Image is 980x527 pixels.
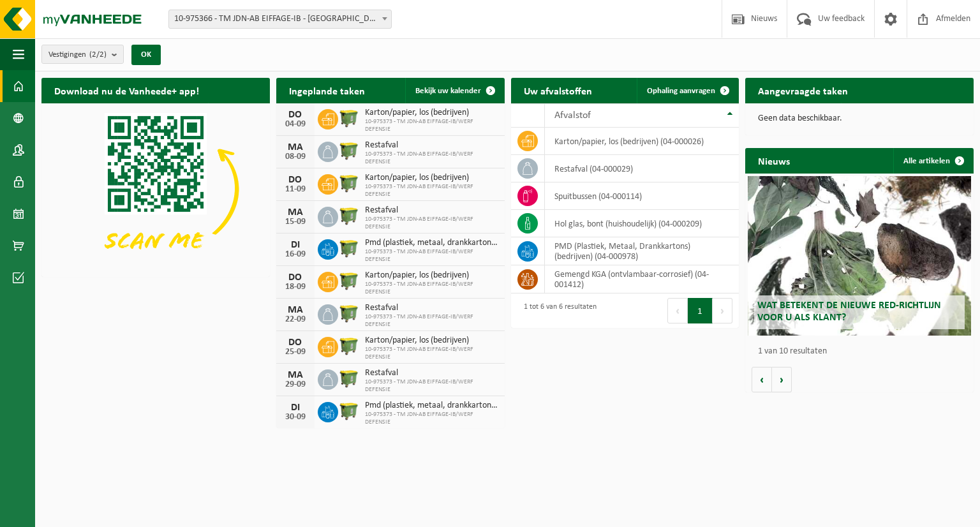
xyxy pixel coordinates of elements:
[365,173,498,183] span: Karton/papier, los (bedrijven)
[283,207,308,218] div: MA
[752,367,772,392] button: Vorige
[893,148,972,174] a: Alle artikelen
[168,10,392,29] span: 10-975366 - TM JDN-AB EIFFAGE-IB - HOFSTADE
[758,114,961,123] p: Geen data beschikbaar.
[283,272,308,283] div: DO
[745,148,803,173] h2: Nieuws
[405,78,503,103] a: Bekijk uw kalender
[338,367,360,389] img: WB-1100-HPE-GN-50
[283,152,308,161] div: 08-09
[338,107,360,129] img: WB-1100-HPE-GN-50
[748,176,972,336] a: Wat betekent de nieuwe RED-richtlijn voor u als klant?
[745,78,861,103] h2: Aangevraagde taken
[283,338,308,348] div: DO
[283,413,308,422] div: 30-09
[365,346,498,361] span: 10-975373 - TM JDN-AB EIFFAGE-IB/WERF DEFENSIE
[667,298,688,323] button: Previous
[338,172,360,194] img: WB-1100-HPE-GN-50
[283,250,308,259] div: 16-09
[338,270,360,292] img: WB-1100-HPE-GN-50
[283,315,308,324] div: 22-09
[283,175,308,185] div: DO
[365,140,498,151] span: Restafval
[365,411,498,426] span: 10-975373 - TM JDN-AB EIFFAGE-IB/WERF DEFENSIE
[365,118,498,133] span: 10-975373 - TM JDN-AB EIFFAGE-IB/WERF DEFENSIE
[365,281,498,296] span: 10-975373 - TM JDN-AB EIFFAGE-IB/WERF DEFENSIE
[365,205,498,216] span: Restafval
[338,237,360,259] img: WB-1100-HPE-GN-50
[365,378,498,394] span: 10-975373 - TM JDN-AB EIFFAGE-IB/WERF DEFENSIE
[365,216,498,231] span: 10-975373 - TM JDN-AB EIFFAGE-IB/WERF DEFENSIE
[688,298,713,323] button: 1
[365,313,498,329] span: 10-975373 - TM JDN-AB EIFFAGE-IB/WERF DEFENSIE
[283,110,308,120] div: DO
[545,155,739,182] td: restafval (04-000029)
[131,45,161,65] button: OK
[338,302,360,324] img: WB-1100-HPE-GN-50
[365,336,498,346] span: Karton/papier, los (bedrijven)
[338,205,360,226] img: WB-1100-HPE-GN-50
[283,370,308,380] div: MA
[283,283,308,292] div: 18-09
[511,78,605,103] h2: Uw afvalstoffen
[545,265,739,293] td: gemengd KGA (ontvlambaar-corrosief) (04-001412)
[554,110,591,121] span: Afvalstof
[41,103,270,274] img: Download de VHEPlus App
[48,45,107,64] span: Vestigingen
[89,50,107,59] count: (2/2)
[365,401,498,411] span: Pmd (plastiek, metaal, drankkartons) (bedrijven)
[365,303,498,313] span: Restafval
[283,218,308,226] div: 15-09
[283,403,308,413] div: DI
[545,182,739,210] td: spuitbussen (04-000114)
[545,237,739,265] td: PMD (Plastiek, Metaal, Drankkartons) (bedrijven) (04-000978)
[169,10,391,28] span: 10-975366 - TM JDN-AB EIFFAGE-IB - HOFSTADE
[758,347,967,356] p: 1 van 10 resultaten
[283,305,308,315] div: MA
[283,185,308,194] div: 11-09
[757,301,941,323] span: Wat betekent de nieuwe RED-richtlijn voor u als klant?
[41,78,212,103] h2: Download nu de Vanheede+ app!
[365,368,498,378] span: Restafval
[283,120,308,129] div: 04-09
[283,240,308,250] div: DI
[338,140,360,161] img: WB-1100-HPE-GN-50
[637,78,738,103] a: Ophaling aanvragen
[276,78,378,103] h2: Ingeplande taken
[283,348,308,357] div: 25-09
[365,238,498,248] span: Pmd (plastiek, metaal, drankkartons) (bedrijven)
[545,128,739,155] td: karton/papier, los (bedrijven) (04-000026)
[365,248,498,263] span: 10-975373 - TM JDN-AB EIFFAGE-IB/WERF DEFENSIE
[283,142,308,152] div: MA
[365,108,498,118] span: Karton/papier, los (bedrijven)
[338,335,360,357] img: WB-1100-HPE-GN-50
[545,210,739,237] td: hol glas, bont (huishoudelijk) (04-000209)
[283,380,308,389] div: 29-09
[365,271,498,281] span: Karton/papier, los (bedrijven)
[365,183,498,198] span: 10-975373 - TM JDN-AB EIFFAGE-IB/WERF DEFENSIE
[41,45,124,64] button: Vestigingen(2/2)
[713,298,732,323] button: Next
[517,297,597,325] div: 1 tot 6 van 6 resultaten
[415,87,481,95] span: Bekijk uw kalender
[647,87,715,95] span: Ophaling aanvragen
[772,367,792,392] button: Volgende
[365,151,498,166] span: 10-975373 - TM JDN-AB EIFFAGE-IB/WERF DEFENSIE
[338,400,360,422] img: WB-1100-HPE-GN-50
